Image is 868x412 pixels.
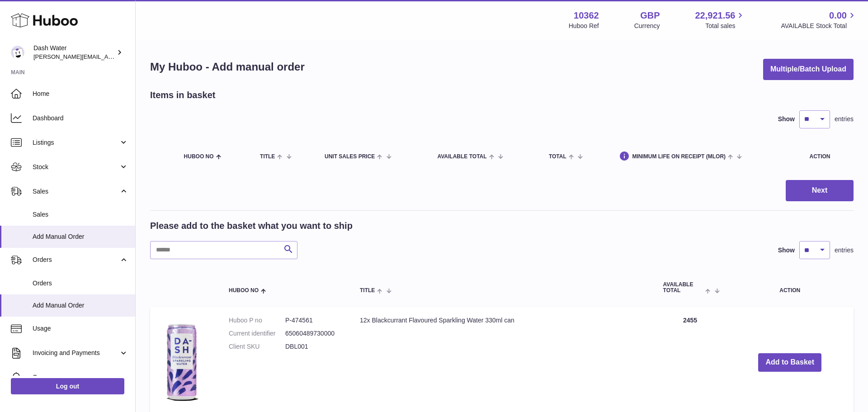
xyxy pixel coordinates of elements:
[150,220,353,232] h2: Please add to the basket what you want to ship
[33,44,115,61] div: Dash Water
[810,154,845,160] div: Action
[835,115,854,123] span: entries
[33,373,128,382] span: Cases
[33,324,128,333] span: Usage
[778,115,795,123] label: Show
[695,9,745,30] a: 22,921.56 Total sales
[781,9,857,30] a: 0.00 AVAILABLE Stock Total
[758,353,821,372] button: Add to Basket
[150,60,305,74] h1: My Huboo - Add manual order
[33,90,128,98] span: Home
[695,9,735,22] span: 22,921.56
[33,138,119,147] span: Listings
[574,9,599,22] strong: 10362
[184,154,214,160] span: Huboo no
[781,22,857,30] span: AVAILABLE Stock Total
[632,154,726,160] span: Minimum Life On Receipt (MLOR)
[33,163,119,171] span: Stock
[663,282,703,294] span: AVAILABLE Total
[229,329,285,338] dt: Current identifier
[33,210,128,219] span: Sales
[549,154,566,160] span: Total
[11,378,124,394] a: Log out
[33,349,119,357] span: Invoicing and Payments
[260,154,275,160] span: Title
[640,9,660,22] strong: GBP
[33,256,119,264] span: Orders
[229,342,285,351] dt: Client SKU
[11,46,24,59] img: james@dash-water.com
[33,279,128,288] span: Orders
[786,180,854,201] button: Next
[829,9,847,22] span: 0.00
[285,316,342,325] dd: P-474561
[360,288,375,294] span: Title
[325,154,375,160] span: Unit Sales Price
[285,342,342,351] dd: DBL001
[150,89,216,101] h2: Items in basket
[33,301,128,310] span: Add Manual Order
[634,22,660,30] div: Currency
[437,154,486,160] span: AVAILABLE Total
[778,246,795,255] label: Show
[726,273,854,303] th: Action
[705,22,745,30] span: Total sales
[33,114,128,123] span: Dashboard
[33,232,128,241] span: Add Manual Order
[33,187,119,196] span: Sales
[285,329,342,338] dd: 65060489730000
[569,22,599,30] div: Huboo Ref
[763,59,854,80] button: Multiple/Batch Upload
[229,316,285,325] dt: Huboo P no
[33,53,181,60] span: [PERSON_NAME][EMAIL_ADDRESS][DOMAIN_NAME]
[229,288,259,294] span: Huboo no
[835,246,854,255] span: entries
[159,316,204,407] img: 12x Blackcurrant Flavoured Sparkling Water 330ml can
